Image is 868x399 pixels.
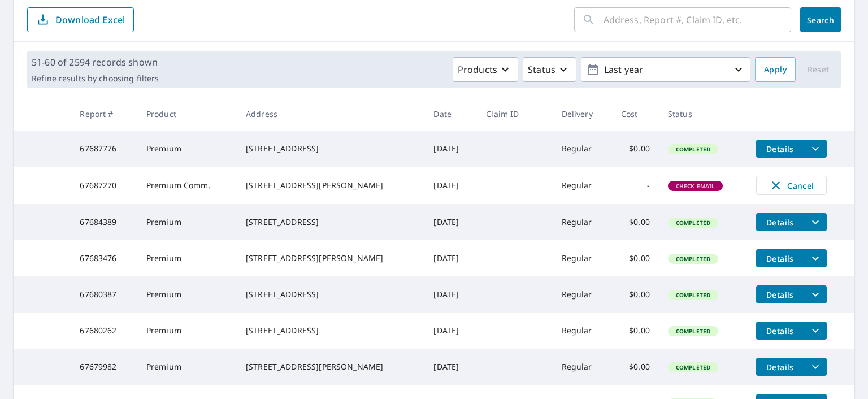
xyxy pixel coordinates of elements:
button: detailsBtn-67680387 [756,285,804,303]
div: [STREET_ADDRESS] [246,143,415,154]
button: filesDropdownBtn-67680387 [804,285,827,303]
td: $0.00 [612,240,659,276]
div: [STREET_ADDRESS][PERSON_NAME] [246,253,415,264]
button: detailsBtn-67680262 [756,322,804,340]
td: Premium [137,240,237,276]
button: Download Excel [27,7,134,32]
td: 67687270 [71,167,137,204]
span: Details [763,144,797,154]
span: Completed [669,219,717,227]
td: [DATE] [424,131,477,167]
button: Apply [755,57,796,82]
td: Premium [137,204,237,240]
td: 67687776 [71,131,137,167]
input: Address, Report #, Claim ID, etc. [604,4,791,36]
td: 67683476 [71,240,137,276]
button: Last year [581,57,750,82]
p: Last year [600,60,732,80]
span: Completed [669,363,717,371]
span: Details [763,326,797,336]
td: Premium [137,313,237,349]
button: detailsBtn-67684389 [756,213,804,231]
td: Regular [553,349,612,385]
th: Date [424,97,477,131]
td: Premium [137,131,237,167]
th: Product [137,97,237,131]
td: Regular [553,167,612,204]
th: Delivery [553,97,612,131]
button: filesDropdownBtn-67680262 [804,322,827,340]
th: Cost [612,97,659,131]
span: Completed [669,255,717,263]
button: Search [800,7,841,32]
td: Premium Comm. [137,167,237,204]
span: Apply [764,63,787,77]
td: $0.00 [612,276,659,313]
td: Regular [553,276,612,313]
button: Products [453,57,518,82]
p: Refine results by choosing filters [32,73,159,84]
td: Premium [137,349,237,385]
p: Status [528,63,555,76]
button: filesDropdownBtn-67679982 [804,358,827,376]
td: Regular [553,240,612,276]
div: [STREET_ADDRESS] [246,289,415,300]
td: Regular [553,313,612,349]
div: [STREET_ADDRESS] [246,216,415,228]
td: [DATE] [424,313,477,349]
td: 67679982 [71,349,137,385]
span: Check Email [669,182,722,190]
td: $0.00 [612,204,659,240]
td: Regular [553,204,612,240]
td: $0.00 [612,349,659,385]
div: [STREET_ADDRESS] [246,325,415,336]
span: Completed [669,145,717,153]
button: filesDropdownBtn-67687776 [804,140,827,158]
p: Download Excel [55,14,125,26]
td: Regular [553,131,612,167]
span: Completed [669,327,717,335]
th: Status [659,97,748,131]
th: Address [237,97,424,131]
p: 51-60 of 2594 records shown [32,55,159,69]
p: Products [458,63,497,76]
th: Claim ID [477,97,552,131]
span: Cancel [768,179,815,192]
td: [DATE] [424,349,477,385]
td: 67680387 [71,276,137,313]
span: Details [763,217,797,228]
td: 67680262 [71,313,137,349]
button: Status [523,57,576,82]
div: [STREET_ADDRESS][PERSON_NAME] [246,361,415,372]
div: [STREET_ADDRESS][PERSON_NAME] [246,180,415,191]
span: Completed [669,291,717,299]
td: $0.00 [612,313,659,349]
td: [DATE] [424,204,477,240]
td: [DATE] [424,276,477,313]
span: Details [763,289,797,300]
td: [DATE] [424,240,477,276]
span: Details [763,253,797,264]
td: Premium [137,276,237,313]
td: 67684389 [71,204,137,240]
span: Search [809,15,832,25]
td: $0.00 [612,131,659,167]
span: Details [763,362,797,372]
button: detailsBtn-67687776 [756,140,804,158]
button: Cancel [756,176,827,195]
button: detailsBtn-67683476 [756,249,804,267]
button: detailsBtn-67679982 [756,358,804,376]
td: [DATE] [424,167,477,204]
button: filesDropdownBtn-67683476 [804,249,827,267]
th: Report # [71,97,137,131]
td: - [612,167,659,204]
button: filesDropdownBtn-67684389 [804,213,827,231]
